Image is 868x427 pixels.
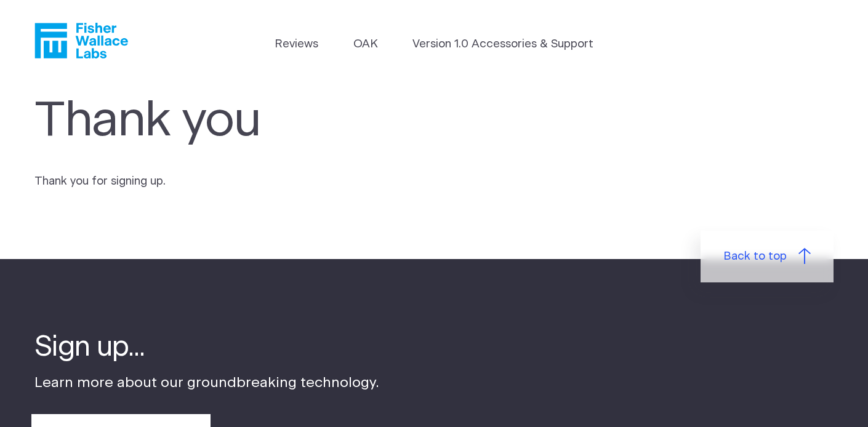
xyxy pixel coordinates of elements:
h4: Sign up... [34,329,379,367]
a: Fisher Wallace [34,23,128,58]
a: Reviews [275,36,318,53]
h1: Thank you [34,93,547,150]
a: Back to top [701,231,834,282]
span: Thank you for signing up. [34,175,166,187]
a: OAK [353,36,378,53]
span: Back to top [723,248,787,265]
a: Version 1.0 Accessories & Support [412,36,593,53]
